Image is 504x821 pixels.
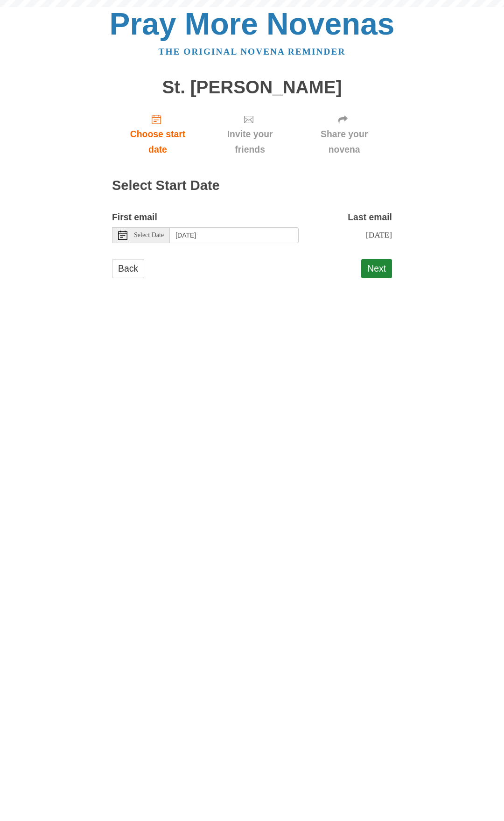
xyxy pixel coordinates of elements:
[110,7,395,41] a: Pray More Novenas
[112,210,157,225] label: First email
[112,106,203,162] a: Choose start date
[213,126,287,157] span: Invite your friends
[366,230,392,239] span: [DATE]
[134,232,164,239] span: Select Date
[121,126,194,157] span: Choose start date
[159,47,346,56] a: The original novena reminder
[112,178,392,193] h2: Select Start Date
[348,210,392,225] label: Last email
[306,126,383,157] span: Share your novena
[361,259,392,278] button: Next
[112,259,144,278] a: Back
[296,106,392,162] a: Share your novena
[112,77,392,98] h1: St. [PERSON_NAME]
[203,106,296,162] a: Invite your friends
